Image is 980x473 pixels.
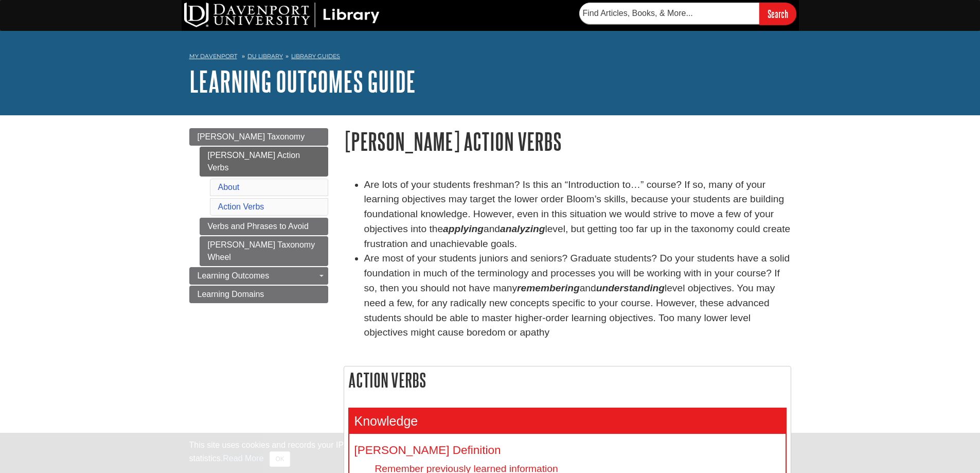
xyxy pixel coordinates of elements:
strong: applying [443,223,484,234]
img: DU Library [184,3,380,27]
div: Guide Page Menu [189,128,328,303]
h1: [PERSON_NAME] Action Verbs [344,128,791,154]
h4: [PERSON_NAME] Definition [354,444,780,457]
input: Search [759,3,796,25]
span: Learning Domains [198,290,264,299]
span: Learning Outcomes [198,271,270,280]
a: Action Verbs [218,202,264,211]
button: Close [270,451,290,467]
a: My Davenport [189,52,237,61]
h3: Knowledge [349,409,786,434]
a: [PERSON_NAME] Taxonomy Wheel [200,236,328,266]
strong: analyzing [500,223,545,234]
a: DU Library [247,52,283,60]
h2: Action Verbs [344,366,791,394]
a: [PERSON_NAME] Taxonomy [189,128,328,146]
span: [PERSON_NAME] Taxonomy [198,132,305,141]
li: Are most of your students juniors and seniors? Graduate students? Do your students have a solid f... [364,251,791,340]
li: Are lots of your students freshman? Is this an “Introduction to…” course? If so, many of your lea... [364,178,791,252]
nav: breadcrumb [189,49,791,66]
a: Verbs and Phrases to Avoid [200,218,328,235]
a: About [218,183,240,191]
a: Read More [223,454,263,463]
a: Learning Domains [189,286,328,303]
a: Learning Outcomes Guide [189,65,416,97]
div: This site uses cookies and records your IP address for usage statistics. Additionally, we use Goo... [189,439,791,467]
input: Find Articles, Books, & More... [579,3,759,24]
a: [PERSON_NAME] Action Verbs [200,147,328,177]
form: Searches DU Library's articles, books, and more [579,3,796,25]
a: Library Guides [291,52,340,60]
em: remembering [517,283,580,293]
a: Learning Outcomes [189,267,328,285]
em: understanding [596,283,665,293]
